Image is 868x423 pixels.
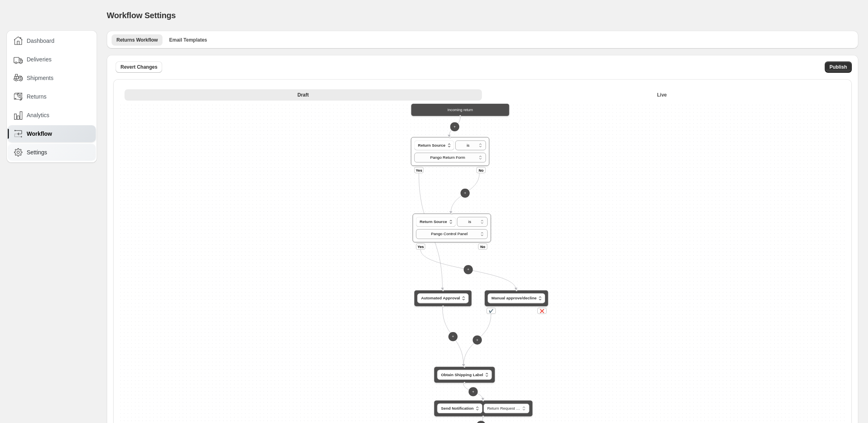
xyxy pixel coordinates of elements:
g: Edge from e6baec1a-3f6a-436c-aa8c-e51f6fa92c81 to 1962faa2-2434-46a1-ab2b-7334b2f7de7e [419,173,442,290]
button: + [448,332,458,341]
span: Workflow [27,130,52,138]
span: Revert Changes [120,64,157,70]
g: Edge from 1962faa2-2434-46a1-ab2b-7334b2f7de7e to d40bdf33-071f-486a-b4d6-bd318f8da28e [442,307,463,366]
span: Return Source [418,142,446,148]
span: Returns Workflow [116,37,158,43]
button: Manual approve/decline [488,293,545,303]
button: Obtain Shipping Label [437,370,492,380]
span: Workflow Settings [107,11,176,20]
span: Deliveries [27,55,51,63]
span: Send Notification [441,405,474,411]
button: Draft version [125,89,482,101]
div: Send Notification [434,400,533,417]
div: Incoming return [411,103,509,116]
button: Revert Changes [116,61,162,73]
button: + [464,265,473,274]
div: Automated Approval [414,290,472,307]
div: No [478,244,488,250]
span: Analytics [27,111,49,119]
button: Return Source [416,217,456,227]
div: Incoming return [414,107,506,113]
g: Edge from 7c4b6b46-7f43-4de5-8937-2c910003ff79 to d40bdf33-071f-486a-b4d6-bd318f8da28e [464,314,491,366]
span: Settings [27,148,47,156]
button: Automated Approval [417,293,469,303]
div: ❌ [537,308,547,314]
button: Send Notification [437,404,482,413]
div: Obtain Shipping Label [434,366,495,383]
div: Return SourceYesNo [413,214,491,242]
span: Publish [830,64,847,70]
button: + [450,122,459,131]
span: Returns [27,93,46,101]
button: + [460,189,470,198]
button: Return Source [414,141,454,150]
button: Publish [825,61,852,73]
span: Draft [298,92,309,98]
button: + [473,335,482,345]
g: Edge from default_start to e6baec1a-3f6a-436c-aa8c-e51f6fa92c81 [449,117,460,137]
div: Return SourceYesNo [411,137,489,166]
span: Return Source [420,219,447,225]
div: Manual approve/decline✔️❌ [484,290,549,307]
span: Email Templates [169,37,207,43]
span: Obtain Shipping Label [441,372,483,378]
span: Automated Approval [421,295,460,301]
span: Shipments [27,74,53,82]
span: Live [657,92,667,98]
g: Edge from f42f8cf6-cb83-433a-869d-f541387d7b31 to 7c4b6b46-7f43-4de5-8937-2c910003ff79 [420,250,516,289]
span: Dashboard [27,37,55,45]
button: + [469,387,478,396]
g: Edge from d40bdf33-071f-486a-b4d6-bd318f8da28e to 9a827cfa-a444-4982-82df-eb187488bf44 [464,384,483,400]
button: Live version [484,89,841,101]
span: Manual approve/decline [492,295,537,301]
